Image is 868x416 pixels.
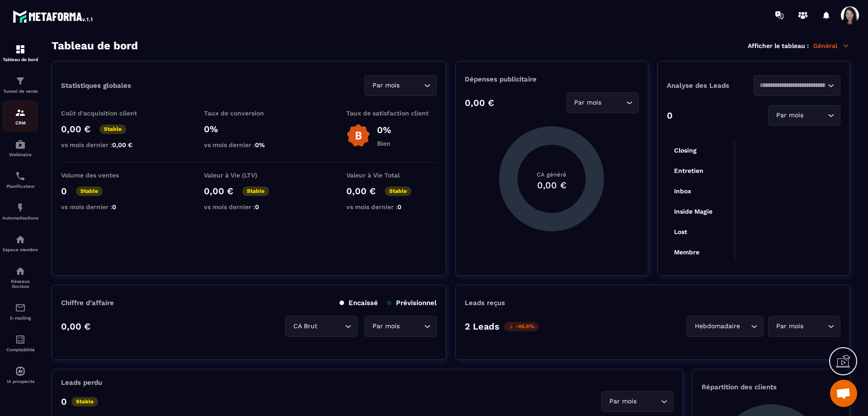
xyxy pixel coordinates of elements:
[61,186,67,196] p: 0
[2,37,38,69] a: formationformationTableau de bord
[61,124,90,134] p: 0,00 €
[291,321,319,331] span: CA Brut
[76,186,103,196] p: Stable
[805,321,826,331] input: Search for option
[15,107,26,118] img: formation
[748,42,809,49] p: Afficher le tableau :
[805,110,826,120] input: Search for option
[2,132,38,164] a: automationsautomationsWebinaire
[340,299,378,307] p: Encaissé
[465,75,638,83] p: Dépenses publicitaire
[667,81,754,90] p: Analyse des Leads
[2,279,38,289] p: Réseaux Sociaux
[61,110,151,117] p: Coût d'acquisition client
[204,186,233,196] p: 0,00 €
[572,98,604,108] span: Par mois
[255,141,265,148] span: 0%
[285,316,358,337] div: Search for option
[61,396,67,407] p: 0
[15,202,26,213] img: automations
[768,105,840,126] div: Search for option
[377,140,391,147] p: Bien
[401,81,422,91] input: Search for option
[242,186,269,196] p: Stable
[385,186,411,196] p: Stable
[370,321,401,331] span: Par mois
[768,316,840,337] div: Search for option
[465,321,500,332] p: 2 Leads
[2,152,38,157] p: Webinaire
[693,321,742,331] span: Hebdomadaire
[566,92,639,113] div: Search for option
[465,299,505,307] p: Leads reçus
[2,227,38,259] a: automationsautomationsEspace membre
[2,69,38,100] a: formationformationTunnel de vente
[15,366,26,377] img: automations
[61,172,151,179] p: Volume des ventes
[754,75,840,96] div: Search for option
[346,110,437,117] p: Taux de satisfaction client
[674,249,699,256] tspan: Membre
[2,184,38,189] p: Planificateur
[255,203,259,210] span: 0
[15,171,26,182] img: scheduler
[2,100,38,132] a: formationformationCRM
[61,299,114,307] p: Chiffre d’affaire
[71,397,98,406] p: Stable
[2,215,38,220] p: Automatisations
[465,97,494,108] p: 0,00 €
[2,347,38,352] p: Comptabilité
[2,89,38,94] p: Tunnel de vente
[2,259,38,296] a: social-networksocial-networkRéseaux Sociaux
[61,141,151,148] p: vs mois dernier :
[377,124,391,135] p: 0%
[61,203,151,210] p: vs mois dernier :
[15,234,26,245] img: automations
[674,208,712,215] tspan: Inside Magie
[674,187,691,195] tspan: Inbox
[2,296,38,327] a: emailemailE-mailing
[15,334,26,345] img: accountant
[112,141,132,148] span: 0,00 €
[204,141,294,148] p: vs mois dernier :
[601,391,674,412] div: Search for option
[830,380,857,407] a: Ouvrir le chat
[2,379,38,384] p: IA prospects
[604,98,624,108] input: Search for option
[346,186,376,196] p: 0,00 €
[397,203,401,210] span: 0
[204,110,294,117] p: Taux de conversion
[2,327,38,359] a: accountantaccountantComptabilité
[364,75,437,96] div: Search for option
[61,321,90,332] p: 0,00 €
[204,172,294,179] p: Valeur à Vie (LTV)
[204,203,294,210] p: vs mois dernier :
[15,76,26,86] img: formation
[2,164,38,196] a: schedulerschedulerPlanificateur
[346,172,437,179] p: Valeur à Vie Total
[401,321,422,331] input: Search for option
[774,110,805,120] span: Par mois
[15,266,26,277] img: social-network
[99,124,126,134] p: Stable
[667,110,673,121] p: 0
[813,42,850,50] p: Général
[52,39,138,52] h3: Tableau de bord
[204,124,294,134] p: 0%
[2,247,38,252] p: Espace membre
[364,316,437,337] div: Search for option
[13,8,94,24] img: logo
[15,139,26,150] img: automations
[607,397,638,406] span: Par mois
[674,167,703,174] tspan: Entretien
[2,120,38,125] p: CRM
[638,397,659,406] input: Search for option
[759,81,826,91] input: Search for option
[2,57,38,62] p: Tableau de bord
[387,299,437,307] p: Prévisionnel
[674,228,687,235] tspan: Lost
[15,44,26,55] img: formation
[346,203,437,210] p: vs mois dernier :
[742,321,749,331] input: Search for option
[346,124,370,148] img: b-badge-o.b3b20ee6.svg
